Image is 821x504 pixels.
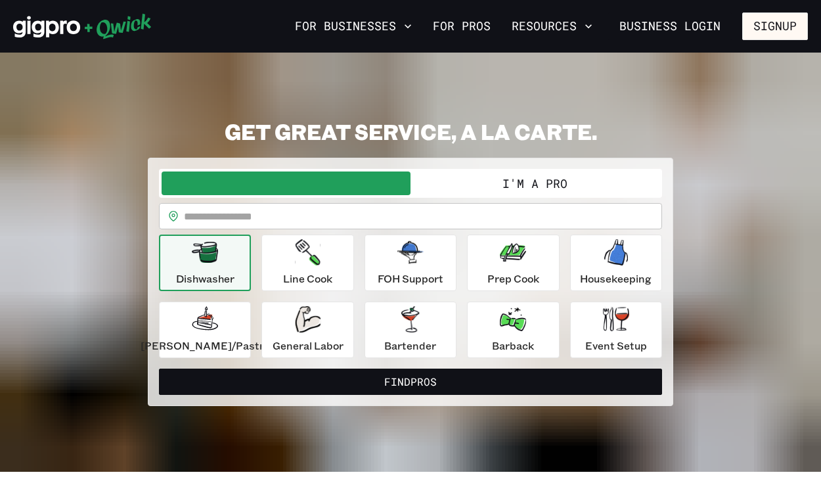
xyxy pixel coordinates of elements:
[506,15,598,37] button: Resources
[365,235,456,291] button: FOH Support
[580,271,652,286] p: Housekeeping
[290,15,417,37] button: For Businesses
[273,338,344,354] p: General Labor
[159,235,251,291] button: Dishwasher
[141,338,269,354] p: [PERSON_NAME]/Pastry
[148,118,673,145] h2: GET GREAT SERVICE, A LA CARTE.
[570,302,662,358] button: Event Setup
[176,271,234,286] p: Dishwasher
[283,271,332,286] p: Line Cook
[365,302,456,358] button: Bartender
[570,235,662,291] button: Housekeeping
[378,271,443,286] p: FOH Support
[162,172,411,195] button: I'm a Business
[608,12,732,40] a: Business Login
[492,338,534,354] p: Barback
[428,15,496,37] a: For Pros
[384,338,436,354] p: Bartender
[487,271,539,286] p: Prep Cook
[159,302,251,358] button: [PERSON_NAME]/Pastry
[467,302,559,358] button: Barback
[742,12,808,40] button: Signup
[261,235,353,291] button: Line Cook
[261,302,353,358] button: General Labor
[467,235,559,291] button: Prep Cook
[159,369,662,395] button: FindPros
[585,338,647,354] p: Event Setup
[411,172,659,195] button: I'm a Pro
